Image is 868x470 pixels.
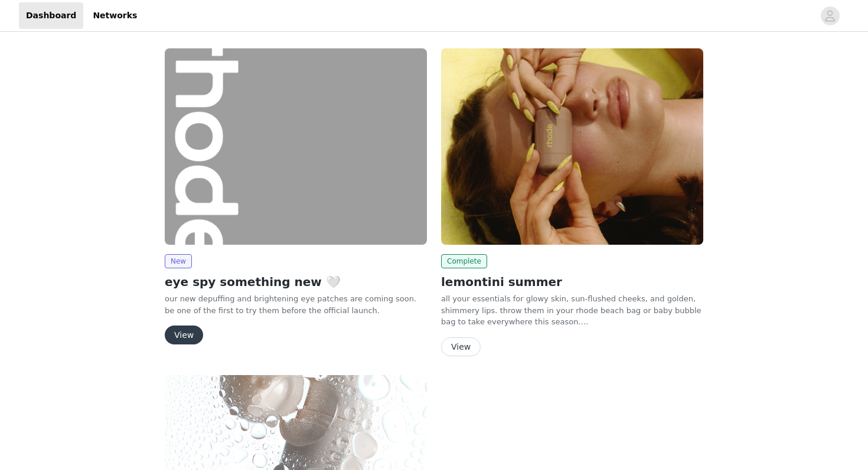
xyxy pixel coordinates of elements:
[824,6,836,25] div: avatar
[441,273,703,291] h2: lemontini summer
[19,2,83,29] a: Dashboard
[165,48,427,245] img: rhode skin
[86,2,144,29] a: Networks
[441,254,487,268] span: Complete
[165,254,192,268] span: New
[441,337,481,356] button: View
[165,326,203,344] button: View
[441,293,703,328] p: all your essentials for glowy skin, sun-flushed cheeks, and golden, shimmery lips. throw them in ...
[165,331,203,340] a: View
[165,293,427,316] p: our new depuffing and brightening eye patches are coming soon. be one of the first to try them be...
[441,343,481,351] a: View
[165,273,427,291] h2: eye spy something new 🤍
[441,48,703,245] img: rhode skin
